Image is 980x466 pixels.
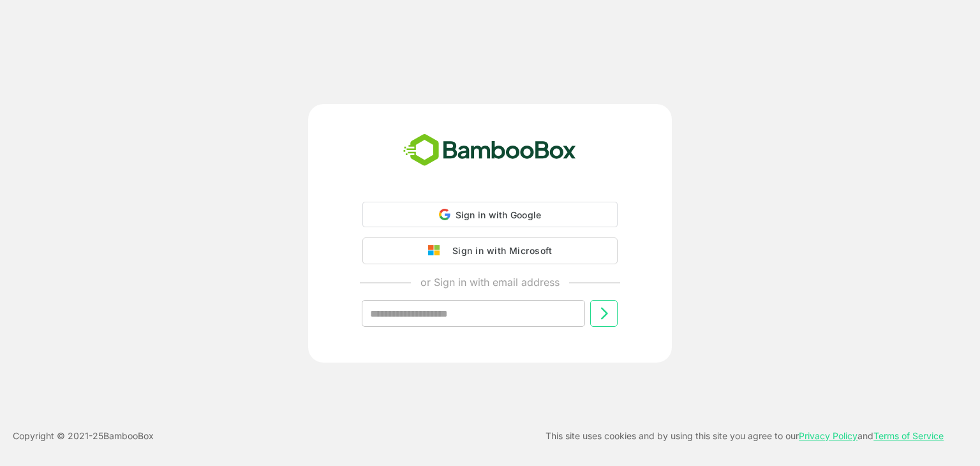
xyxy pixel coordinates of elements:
[446,243,552,259] div: Sign in with Microsoft
[396,130,583,172] img: bamboobox
[362,237,618,264] button: Sign in with Microsoft
[546,428,944,444] p: This site uses cookies and by using this site you agree to our and
[420,274,560,290] p: or Sign in with email address
[362,202,618,227] div: Sign in with Google
[428,245,446,257] img: google
[13,428,154,444] p: Copyright © 2021- 25 BambooBox
[456,209,542,220] span: Sign in with Google
[873,430,944,441] a: Terms of Service
[799,430,857,441] a: Privacy Policy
